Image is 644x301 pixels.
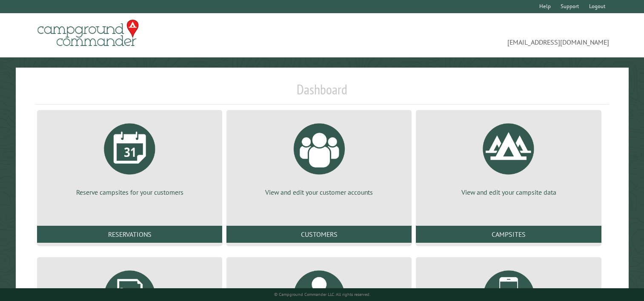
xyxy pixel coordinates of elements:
a: Reservations [37,226,222,243]
a: View and edit your customer accounts [237,117,401,197]
span: [EMAIL_ADDRESS][DOMAIN_NAME] [322,23,610,47]
h1: Dashboard [35,81,609,105]
a: Campsites [416,226,601,243]
a: View and edit your campsite data [426,117,591,197]
p: View and edit your customer accounts [237,187,401,197]
a: Customers [226,226,412,243]
a: Reserve campsites for your customers [47,117,212,197]
p: Reserve campsites for your customers [47,187,212,197]
small: © Campground Commander LLC. All rights reserved. [274,292,370,297]
img: Campground Commander [35,17,141,50]
p: View and edit your campsite data [426,187,591,197]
